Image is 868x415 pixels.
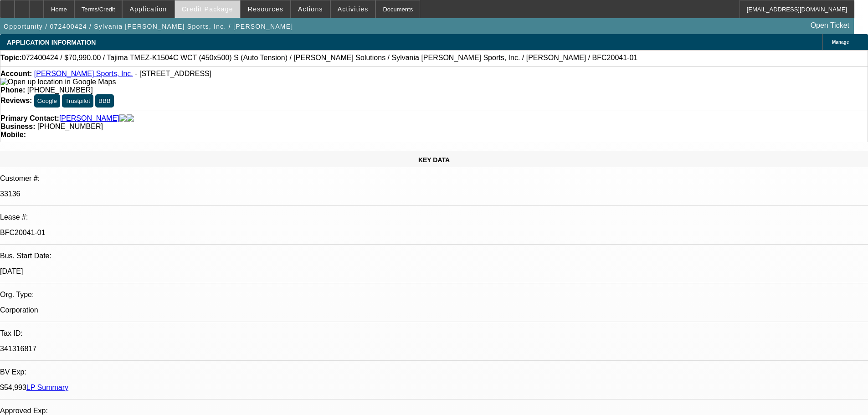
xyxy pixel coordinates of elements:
[241,0,290,18] button: Resources
[22,54,637,62] span: 072400424 / $70,990.00 / Tajima TMEZ-K1504C WCT (450x500) S (Auto Tension) / [PERSON_NAME] Soluti...
[182,5,233,13] span: Credit Package
[34,70,133,77] a: [PERSON_NAME] Sports, Inc.
[7,39,96,46] span: APPLICATION INFORMATION
[331,0,375,18] button: Activities
[0,86,25,94] strong: Phone:
[291,0,330,18] button: Actions
[62,94,93,108] button: Trustpilot
[248,5,283,13] span: Resources
[0,78,116,86] img: Open up location in Google Maps
[0,131,26,138] strong: Mobile:
[0,114,59,123] strong: Primary Contact:
[0,97,32,104] strong: Reviews:
[95,94,114,108] button: BBB
[127,114,134,123] img: linkedin-icon.png
[0,123,35,130] strong: Business:
[27,86,93,94] span: [PHONE_NUMBER]
[0,70,32,77] strong: Account:
[26,384,68,391] a: LP Summary
[418,156,450,164] span: KEY DATA
[37,123,103,130] span: [PHONE_NUMBER]
[807,18,853,33] a: Open Ticket
[0,78,116,86] a: View Google Maps
[123,0,174,18] button: Application
[4,23,293,30] span: Opportunity / 072400424 / Sylvania [PERSON_NAME] Sports, Inc. / [PERSON_NAME]
[34,94,60,108] button: Google
[0,54,22,62] strong: Topic:
[298,5,323,13] span: Actions
[338,5,369,13] span: Activities
[119,114,127,123] img: facebook-icon.png
[129,5,167,13] span: Application
[135,70,211,77] span: - [STREET_ADDRESS]
[175,0,240,18] button: Credit Package
[59,114,119,123] a: [PERSON_NAME]
[832,40,849,45] span: Manage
